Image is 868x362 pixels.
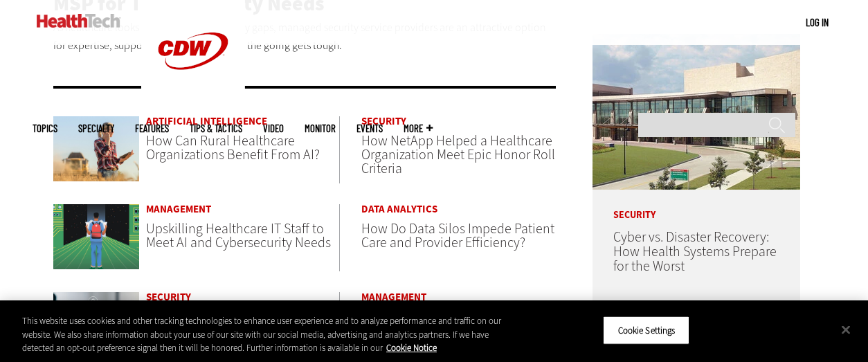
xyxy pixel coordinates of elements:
a: Features [135,123,169,134]
a: Management [361,292,555,302]
a: CDW [141,91,245,106]
a: Upskilling Healthcare IT Staff to Meet AI and Cybersecurity Needs [146,219,331,252]
a: Security [361,116,555,127]
p: Security [593,190,800,220]
span: More [404,123,433,134]
a: More information about your privacy [386,342,437,354]
a: Log in [806,16,829,28]
a: Cyber vs. Disaster Recovery: How Health Systems Prepare for the Worst [613,228,777,275]
a: How NetApp Helped a Healthcare Organization Meet Epic Honor Roll Criteria [361,132,555,178]
span: Topics [33,123,57,134]
span: Specialty [78,123,114,134]
div: User menu [806,15,829,30]
img: University of Vermont Medical Center’s main campus [593,34,800,190]
a: MonITor [305,123,336,134]
a: Security [146,292,339,302]
img: man with map and backpack navigates data center concept [53,204,139,269]
a: Data Analytics [361,204,555,215]
div: This website uses cookies and other tracking technologies to enhance user experience and to analy... [22,314,521,355]
img: Person logging into their computer [53,292,139,357]
button: Cookie Settings [603,316,689,345]
button: Close [831,314,861,345]
img: Home [37,14,120,28]
a: Events [356,123,383,134]
a: How Do Data Silos Impede Patient Care and Provider Efficiency? [361,219,554,252]
a: Tips & Tactics [190,123,242,134]
a: Video [263,123,284,134]
a: Management [146,204,339,215]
